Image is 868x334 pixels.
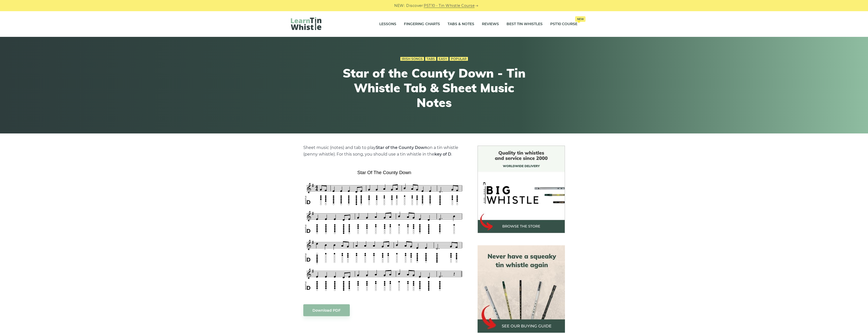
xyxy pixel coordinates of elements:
[575,16,586,22] span: New
[376,145,427,150] strong: Star of the County Down
[550,18,577,31] a: PST10 CourseNew
[291,17,321,30] img: LearnTinWhistle.com
[482,18,499,31] a: Reviews
[303,144,465,158] p: Sheet music (notes) and tab to play on a tin whistle (penny whistle). For this song, you should u...
[437,57,448,61] a: Easy
[450,57,468,61] a: Popular
[341,66,528,110] h1: Star of the County Down - Tin Whistle Tab & Sheet Music Notes
[303,304,350,316] a: Download PDF
[404,18,440,31] a: Fingering Charts
[379,18,396,31] a: Lessons
[478,146,565,233] img: BigWhistle Tin Whistle Store
[400,57,424,61] a: Irish Songs
[478,245,565,333] img: tin whistle buying guide
[425,57,436,61] a: Tabs
[448,18,474,31] a: Tabs & Notes
[507,18,543,31] a: Best Tin Whistles
[434,152,451,157] strong: key of D
[303,168,465,294] img: Star of the County Down Tin Whistle Tab & Sheet Music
